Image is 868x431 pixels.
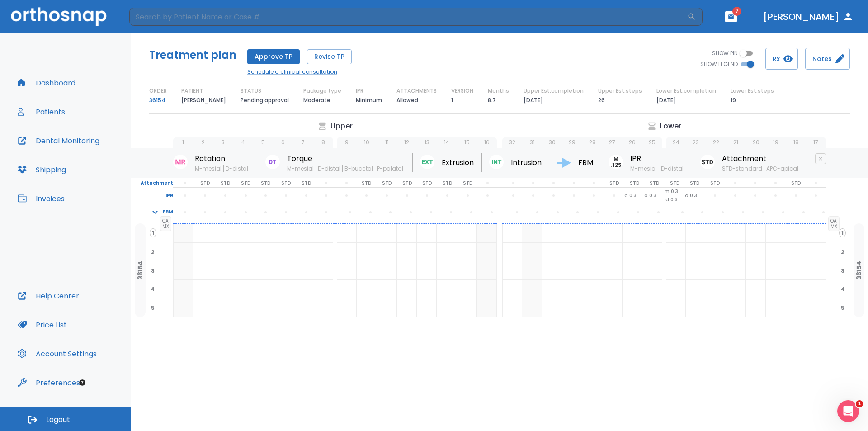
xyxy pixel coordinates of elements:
[342,165,375,172] span: B-bucctal
[700,60,738,68] span: SHOW LEGEND
[173,243,193,261] div: extracted
[131,179,173,187] p: Attachment
[522,280,542,298] div: extracted
[685,192,697,200] p: d 0.3
[200,179,210,187] p: STD
[732,7,741,16] span: 7
[477,298,497,317] div: extracted
[524,95,543,106] p: [DATE]
[195,153,250,164] p: Rotation
[364,138,369,147] p: 10
[149,95,165,106] a: 36154
[163,208,173,216] p: FBM
[396,87,437,95] p: ATTACHMENTS
[149,248,156,256] span: 2
[12,101,71,123] button: Patients
[78,379,86,387] div: Tooltip anchor
[241,95,289,106] p: Pending approval
[222,138,225,147] p: 3
[443,179,452,187] p: STD
[530,138,535,147] p: 31
[12,343,102,365] button: Account Settings
[713,138,719,147] p: 22
[402,179,412,187] p: STD
[129,8,687,26] input: Search by Patient Name or Case #
[12,285,85,307] button: Help Center
[630,153,685,164] p: IPR
[773,138,778,147] p: 19
[12,188,70,209] a: Invoices
[149,266,156,275] span: 3
[598,87,642,95] p: Upper Est.steps
[396,95,418,106] p: Allowed
[182,138,184,147] p: 1
[173,298,193,317] div: extracted
[791,179,801,187] p: STD
[281,179,291,187] p: STD
[316,165,342,172] span: D-distal
[522,224,542,243] div: extracted
[247,68,352,76] a: Schedule a clinical consultation
[511,157,542,168] p: Intrusion
[303,95,330,106] p: Moderate
[828,216,840,231] span: OA MX
[241,179,250,187] p: STD
[477,243,497,261] div: extracted
[524,87,584,95] p: Upper Est.completion
[839,303,846,312] span: 5
[12,314,72,336] a: Price List
[261,179,270,187] p: STD
[477,280,497,298] div: extracted
[598,95,605,106] p: 26
[813,138,818,147] p: 17
[609,138,615,147] p: 27
[287,165,316,172] span: M-mesial
[451,87,473,95] p: VERSION
[569,138,576,147] p: 29
[630,179,639,187] p: STD
[522,243,542,261] div: extracted
[629,138,636,147] p: 26
[382,179,392,187] p: STD
[805,48,850,70] button: Notes
[722,153,800,164] p: Attachment
[488,95,496,106] p: 8.7
[442,157,474,168] p: Extrusion
[589,138,596,147] p: 28
[522,298,542,317] div: extracted
[11,7,107,26] img: Orthosnap
[261,138,265,147] p: 5
[302,138,305,147] p: 7
[12,72,81,94] a: Dashboard
[404,138,409,147] p: 12
[855,261,863,280] p: 36154
[665,196,678,204] p: d 0.3
[137,261,144,280] p: 36154
[477,261,497,280] div: extracted
[463,179,472,187] p: STD
[839,228,846,237] span: 1
[425,138,429,147] p: 13
[673,138,679,147] p: 24
[660,121,681,132] p: Lower
[356,87,363,95] p: IPR
[173,224,193,243] div: extracted
[624,192,637,200] p: d 0.3
[241,138,245,147] p: 4
[656,87,716,95] p: Lower Est.completion
[422,179,432,187] p: STD
[241,87,261,95] p: STATUS
[856,400,863,407] span: 1
[670,179,679,187] p: STD
[793,138,799,147] p: 18
[659,165,685,172] span: D-distal
[765,48,798,70] button: Rx
[12,372,85,393] a: Preferences
[477,224,497,243] div: extracted
[712,49,738,57] span: SHOW PIN
[488,87,509,95] p: Months
[160,216,171,231] span: OA MX
[385,138,389,147] p: 11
